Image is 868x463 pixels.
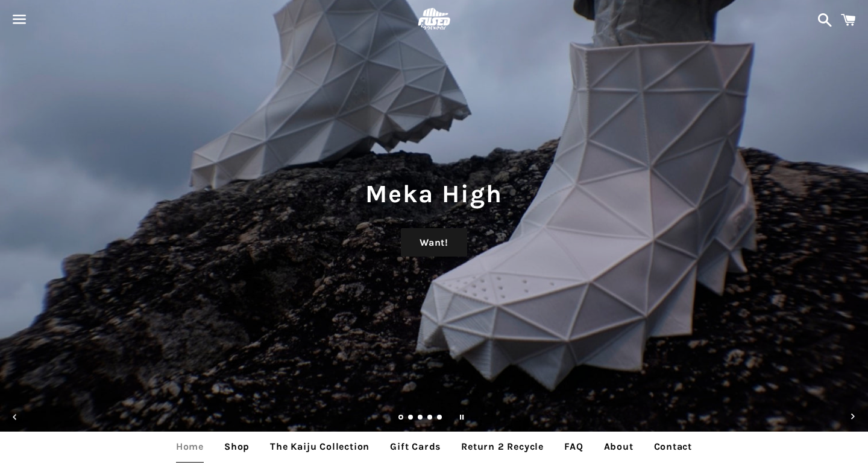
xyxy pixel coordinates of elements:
[448,404,475,430] button: Pause slideshow
[595,432,643,462] a: About
[12,176,856,211] h1: Meka High
[2,404,28,430] button: Previous slide
[452,432,553,462] a: Return 2 Recycle
[555,432,592,462] a: FAQ
[401,228,467,257] a: Want!
[437,415,443,421] a: Load slide 5
[398,415,404,421] a: Slide 1, current
[418,415,424,421] a: Load slide 3
[215,432,259,462] a: Shop
[427,415,433,421] a: Load slide 4
[840,404,866,430] button: Next slide
[381,432,450,462] a: Gift Cards
[645,432,702,462] a: Contact
[408,415,414,421] a: Load slide 2
[261,432,379,462] a: The Kaiju Collection
[167,432,213,462] a: Home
